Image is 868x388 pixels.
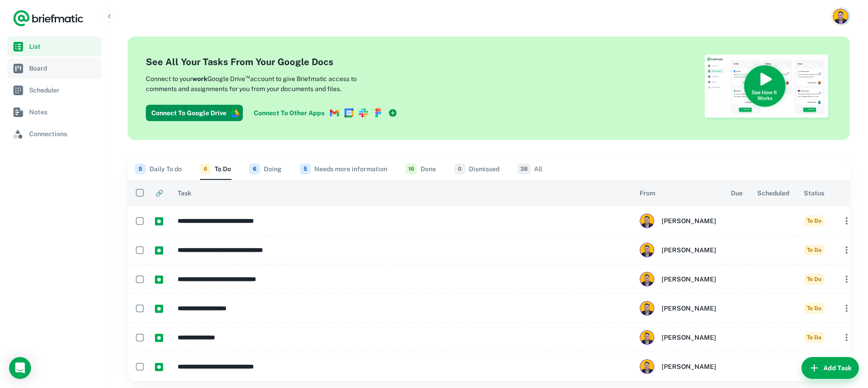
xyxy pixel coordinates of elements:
img: https://app.briefmatic.com/assets/integrations/manual.png [155,276,163,284]
a: Logo [13,9,84,27]
h6: [PERSON_NAME] [662,332,716,342]
span: 6 [249,163,260,174]
span: Connections [29,129,98,139]
img: See How Briefmatic Works [704,55,832,122]
button: Account button [832,7,850,26]
span: Scheduler [29,85,98,95]
div: Load Chat [9,357,31,379]
div: Alvin Cruz [640,301,716,316]
img: ACg8ocKIIAGPgim3zMkZKKPm-tQtE1uNqt4fkOz9DYOXDCiN0GSbZPo=s96-c [640,301,654,316]
a: List [7,36,102,56]
button: To Do [200,158,231,180]
img: https://app.briefmatic.com/assets/integrations/manual.png [155,305,163,313]
div: Alvin Cruz [640,359,716,374]
img: https://app.briefmatic.com/assets/integrations/manual.png [155,363,163,371]
button: All [518,158,542,180]
span: 0 [454,163,465,174]
span: To Do [804,215,824,226]
button: Add Task [801,357,859,379]
h6: [PERSON_NAME] [662,216,716,226]
span: 🔗 [155,188,163,199]
img: ACg8ocKIIAGPgim3zMkZKKPm-tQtE1uNqt4fkOz9DYOXDCiN0GSbZPo=s96-c [640,330,654,345]
span: To Do [804,303,824,314]
span: Notes [29,107,98,117]
a: Scheduler [7,80,102,100]
h6: [PERSON_NAME] [662,303,716,313]
img: Alvin Cruz [833,9,848,24]
img: ACg8ocKIIAGPgim3zMkZKKPm-tQtE1uNqt4fkOz9DYOXDCiN0GSbZPo=s96-c [640,272,654,286]
span: To Do [804,274,824,285]
sup: ™ [245,73,250,80]
div: Alvin Cruz [640,272,716,286]
button: Daily To do [135,158,182,180]
img: ACg8ocKIIAGPgim3zMkZKKPm-tQtE1uNqt4fkOz9DYOXDCiN0GSbZPo=s96-c [640,214,654,228]
span: 38 [518,163,530,174]
span: 16 [406,163,417,174]
h4: See All Your Tasks From Your Google Docs [146,55,401,69]
span: 6 [200,163,211,174]
div: Alvin Cruz [640,330,716,345]
a: Connections [7,124,102,144]
h6: [PERSON_NAME] [662,362,716,372]
div: Alvin Cruz [640,243,716,257]
button: Doing [249,158,282,180]
img: ACg8ocKIIAGPgim3zMkZKKPm-tQtE1uNqt4fkOz9DYOXDCiN0GSbZPo=s96-c [640,359,654,374]
span: From [640,188,655,199]
img: https://app.briefmatic.com/assets/integrations/manual.png [155,246,163,255]
img: ACg8ocKIIAGPgim3zMkZKKPm-tQtE1uNqt4fkOz9DYOXDCiN0GSbZPo=s96-c [640,243,654,257]
span: Status [804,188,824,199]
p: Connect to your Google Drive account to give Briefmatic access to comments and assignments for yo... [146,72,387,94]
span: Task [178,188,191,199]
button: Done [406,158,436,180]
a: Connect To Other Apps [250,105,401,121]
span: 5 [135,163,146,174]
a: Board [7,58,102,78]
a: Notes [7,102,102,122]
span: List [29,41,98,51]
b: work [192,75,207,82]
button: Needs more information [300,158,387,180]
span: 5 [300,163,311,174]
span: Scheduled [757,188,789,199]
button: Connect To Google Drive [146,105,243,121]
button: Dismissed [454,158,499,180]
h6: [PERSON_NAME] [662,245,716,255]
img: https://app.briefmatic.com/assets/integrations/manual.png [155,217,163,225]
span: To Do [804,332,824,343]
div: Alvin Cruz [640,214,716,228]
span: To Do [804,245,824,255]
span: Board [29,63,98,73]
h6: [PERSON_NAME] [662,274,716,284]
span: Due [731,188,743,199]
img: https://app.briefmatic.com/assets/integrations/manual.png [155,334,163,342]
